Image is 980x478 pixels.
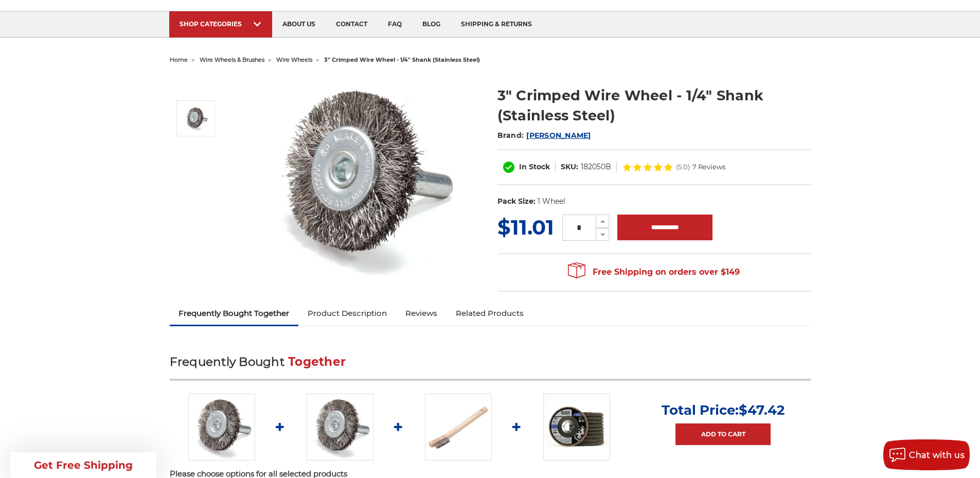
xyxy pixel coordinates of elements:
[581,162,611,172] dd: 182050B
[180,20,262,28] div: SHOP CATEGORIES
[396,302,447,325] a: Reviews
[447,302,533,325] a: Related Products
[538,196,565,207] dd: 1 Wheel
[883,439,970,470] button: Chat with us
[662,402,785,418] p: Total Price:
[561,162,578,172] dt: SKU:
[497,196,536,207] dt: Pack Size:
[412,11,451,38] a: blog
[324,56,480,63] span: 3" crimped wire wheel - 1/4" shank (stainless steel)
[526,131,591,140] a: [PERSON_NAME]
[288,355,346,369] span: Together
[188,394,255,461] img: Crimped Wire Wheel with Shank
[170,56,188,63] a: home
[170,302,299,325] a: Frequently Bought Together
[326,11,378,38] a: contact
[497,85,811,126] h1: 3" Crimped Wire Wheel - 1/4" Shank (Stainless Steel)
[675,423,771,445] a: Add to Cart
[200,56,264,63] a: wire wheels & brushes
[519,162,550,171] span: In Stock
[739,402,785,418] span: $47.42
[692,164,725,170] span: 7 Reviews
[909,450,965,460] span: Chat with us
[170,355,284,369] span: Frequently Bought
[497,131,524,140] span: Brand:
[183,105,209,131] img: Crimped Wire Wheel with Shank
[378,11,412,38] a: faq
[676,164,690,170] span: (5.0)
[298,302,396,325] a: Product Description
[258,75,464,280] img: Crimped Wire Wheel with Shank
[10,452,156,478] div: Get Free Shipping
[497,215,554,240] span: $11.01
[272,11,326,38] a: about us
[276,56,312,63] a: wire wheels
[34,459,133,471] span: Get Free Shipping
[568,262,740,282] span: Free Shipping on orders over $149
[451,11,542,38] a: shipping & returns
